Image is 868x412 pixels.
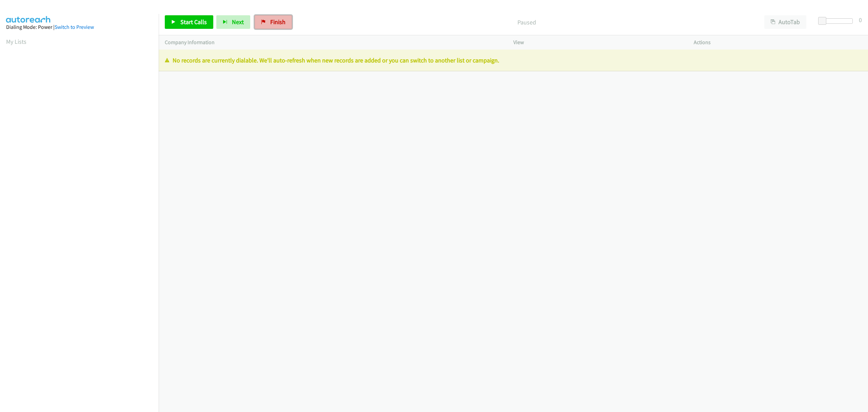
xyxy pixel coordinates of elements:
p: View [513,38,682,46]
p: Company Information [165,38,501,46]
div: Dialing Mode: Power | [6,23,153,31]
a: Switch to Preview [55,24,94,30]
p: No records are currently dialable. We'll auto-refresh when new records are added or you can switc... [165,56,862,65]
span: Start Calls [180,18,207,26]
a: Start Calls [165,15,213,29]
p: Paused [301,18,752,27]
button: AutoTab [764,15,806,29]
p: Actions [694,38,862,46]
span: Next [232,18,244,26]
a: Finish [255,15,292,29]
button: Next [216,15,250,29]
div: Delay between calls (in seconds) [822,18,853,24]
span: Finish [270,18,285,26]
a: My Lists [6,38,26,45]
div: 0 [859,15,862,24]
iframe: Dialpad [6,52,159,375]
